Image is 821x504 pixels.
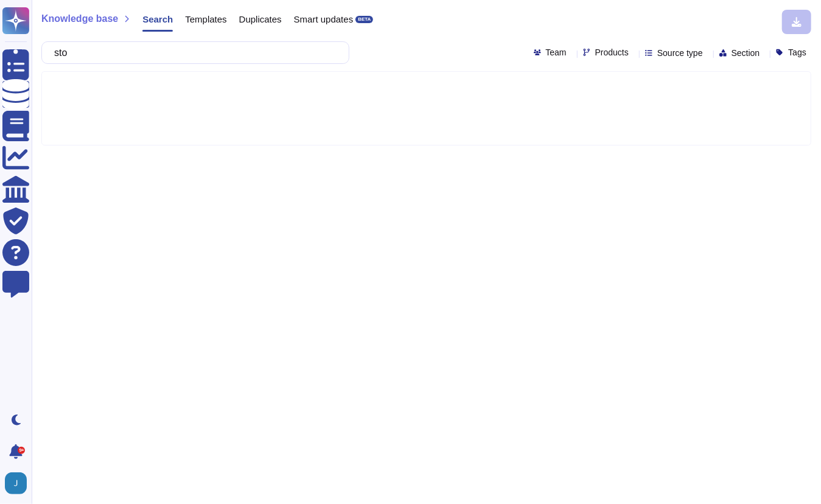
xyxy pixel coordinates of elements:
[294,15,354,24] span: Smart updates
[732,49,760,57] span: Section
[48,42,337,63] input: Search a question or template...
[355,16,373,23] div: BETA
[5,472,27,494] img: user
[546,48,567,57] span: Team
[142,15,173,24] span: Search
[2,470,35,497] button: user
[41,14,118,24] span: Knowledge base
[595,48,629,57] span: Products
[185,15,226,24] span: Templates
[788,48,806,57] span: Tags
[657,49,703,57] span: Source type
[239,15,282,24] span: Duplicates
[18,447,25,454] div: 9+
